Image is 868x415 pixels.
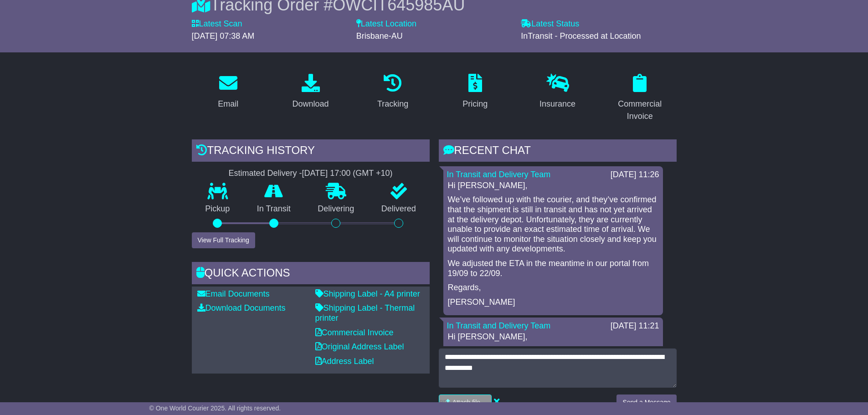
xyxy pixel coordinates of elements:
a: Email [212,71,244,113]
div: RECENT CHAT [439,139,677,164]
p: Hi [PERSON_NAME], [448,332,658,342]
a: Tracking [371,71,414,113]
a: Download [286,71,334,113]
div: Commercial Invoice [609,98,671,123]
span: InTransit - Processed at Location [521,31,641,41]
div: [DATE] 17:00 (GMT +10) [302,169,393,179]
p: Delivering [304,204,368,214]
a: Shipping Label - A4 printer [315,289,420,298]
p: Hi [PERSON_NAME], [448,181,658,191]
div: Tracking history [192,139,430,164]
p: [PERSON_NAME] [448,297,658,307]
a: Download Documents [197,303,286,313]
div: Email [218,98,238,110]
a: Insurance [534,71,581,113]
a: Commercial Invoice [603,71,677,126]
label: Latest Status [521,19,579,29]
div: [DATE] 11:21 [611,321,659,331]
div: Quick Actions [192,262,430,287]
div: Insurance [539,98,575,110]
a: Email Documents [197,289,270,298]
button: View Full Tracking [192,232,255,248]
div: Download [292,98,329,110]
span: © One World Courier 2025. All rights reserved. [149,405,281,412]
a: Commercial Invoice [315,328,394,337]
div: Pricing [462,98,488,110]
span: [DATE] 07:38 AM [192,31,255,41]
span: Brisbane-AU [356,31,403,41]
label: Latest Location [356,19,416,29]
button: Send a Message [616,395,676,410]
a: Shipping Label - Thermal printer [315,303,415,323]
div: [DATE] 11:26 [611,170,659,180]
p: Pickup [192,204,244,214]
a: Address Label [315,357,374,366]
div: Tracking [377,98,408,110]
div: Estimated Delivery - [192,169,430,179]
a: Pricing [457,71,493,113]
a: In Transit and Delivery Team [447,321,551,330]
a: In Transit and Delivery Team [447,170,551,179]
a: Original Address Label [315,342,404,351]
p: Regards, [448,283,658,293]
p: We adjusted the ETA in the meantime in our portal from 19/09 to 22/09. [448,259,658,278]
label: Latest Scan [192,19,242,29]
p: Delivered [368,204,430,214]
p: In Transit [243,204,304,214]
p: We’ve followed up with the courier, and they’ve confirmed that the shipment is still in transit a... [448,195,658,254]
